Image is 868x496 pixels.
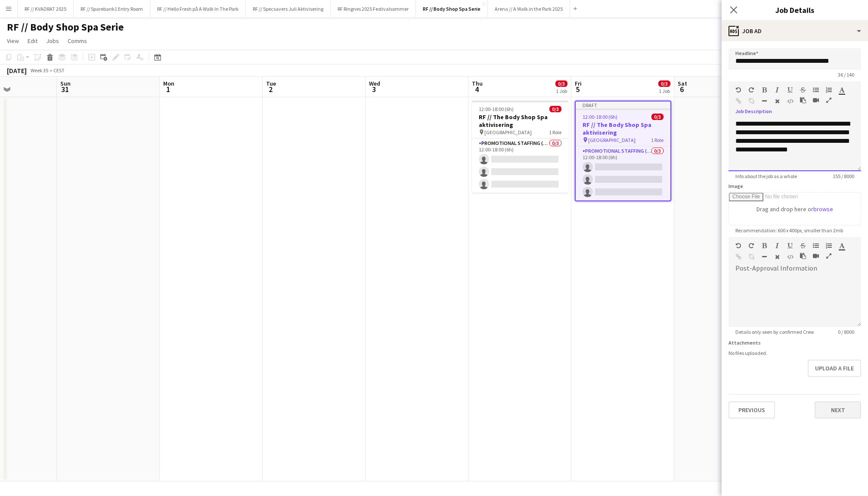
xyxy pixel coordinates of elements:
[556,88,567,94] div: 1 Job
[787,253,793,260] button: HTML Code
[761,98,767,105] button: Horizontal Line
[676,84,687,94] span: 6
[549,106,561,112] span: 0/3
[722,4,868,15] h3: Job Details
[549,129,561,136] span: 1 Role
[246,0,331,17] button: RF // Specsavers Juli Aktivisering
[748,86,754,93] button: Redo
[728,173,804,179] span: Info about the job as a whole
[774,253,780,260] button: Clear Formatting
[3,35,22,46] a: View
[162,84,174,94] span: 1
[813,86,819,93] button: Unordered List
[839,86,845,93] button: Text Color
[7,66,27,75] div: [DATE]
[839,242,845,249] button: Text Color
[815,401,861,419] button: Next
[651,137,663,143] span: 1 Role
[163,80,174,87] span: Mon
[488,0,570,17] button: Arena // A Walk in the Park 2025
[826,86,832,93] button: Ordered List
[576,146,670,200] app-card-role: Promotional Staffing (Promotional Staff)0/312:00-18:00 (6h)
[658,80,670,87] span: 0/3
[787,98,793,105] button: HTML Code
[735,242,741,249] button: Undo
[761,242,767,249] button: Bold
[583,114,617,120] span: 12:00-18:00 (6h)
[826,242,832,249] button: Ordered List
[728,401,775,419] button: Previous
[831,329,861,335] span: 0 / 8000
[7,37,19,45] span: View
[368,84,380,94] span: 3
[800,97,806,104] button: Paste as plain text
[826,253,832,259] button: Fullscreen
[728,329,821,335] span: Details only seen by confirmed Crew
[265,84,276,94] span: 2
[800,253,806,259] button: Paste as plain text
[416,0,488,17] button: RF // Body Shop Spa Serie
[826,97,832,104] button: Fullscreen
[479,106,514,112] span: 12:00-18:00 (6h)
[774,242,780,249] button: Italic
[472,139,568,193] app-card-role: Promotional Staffing (Promotional Staff)0/312:00-18:00 (6h)
[46,37,59,45] span: Jobs
[800,242,806,249] button: Strikethrough
[484,129,532,136] span: [GEOGRAPHIC_DATA]
[576,121,670,136] h3: RF // The Body Shop Spa aktivisering
[53,67,65,74] div: CEST
[555,80,567,87] span: 0/3
[472,80,483,87] span: Thu
[18,0,74,17] button: RF // KVADRAT 2025
[722,21,868,41] div: Job Ad
[678,80,687,87] span: Sat
[651,114,663,120] span: 0/3
[60,80,71,87] span: Sun
[813,242,819,249] button: Unordered List
[575,101,671,201] app-job-card: Draft12:00-18:00 (6h)0/3RF // The Body Shop Spa aktivisering [GEOGRAPHIC_DATA]1 RolePromotional S...
[573,84,582,94] span: 5
[735,86,741,93] button: Undo
[761,253,767,260] button: Horizontal Line
[588,137,635,143] span: [GEOGRAPHIC_DATA]
[331,0,416,17] button: RF Ringnes 2025 Festivalsommer
[813,253,819,259] button: Insert video
[813,97,819,104] button: Insert video
[826,173,861,179] span: 155 / 8000
[28,67,50,74] span: Week 35
[800,86,806,93] button: Strikethrough
[728,350,861,356] div: No files uploaded.
[787,242,793,249] button: Underline
[831,71,861,78] span: 36 / 140
[74,0,150,17] button: RF // Sparebank1 Entry Room
[728,227,850,234] span: Recommendation: 600 x 400px, smaller than 2mb
[761,86,767,93] button: Bold
[24,35,41,46] a: Edit
[576,102,670,108] div: Draft
[471,84,483,94] span: 4
[808,360,861,377] button: Upload a file
[728,339,761,346] label: Attachments
[774,98,780,105] button: Clear Formatting
[748,242,754,249] button: Redo
[472,101,568,193] app-job-card: 12:00-18:00 (6h)0/3RF // The Body Shop Spa aktivisering [GEOGRAPHIC_DATA]1 RolePromotional Staffi...
[7,21,124,34] h1: RF // Body Shop Spa Serie
[472,113,568,129] h3: RF // The Body Shop Spa aktivisering
[43,35,62,46] a: Jobs
[774,86,780,93] button: Italic
[68,37,87,45] span: Comms
[28,37,37,45] span: Edit
[659,88,670,94] div: 1 Job
[150,0,246,17] button: RF // Hello Fresh på A Walk In The Park
[266,80,276,87] span: Tue
[64,35,90,46] a: Comms
[575,80,582,87] span: Fri
[369,80,380,87] span: Wed
[59,84,71,94] span: 31
[787,86,793,93] button: Underline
